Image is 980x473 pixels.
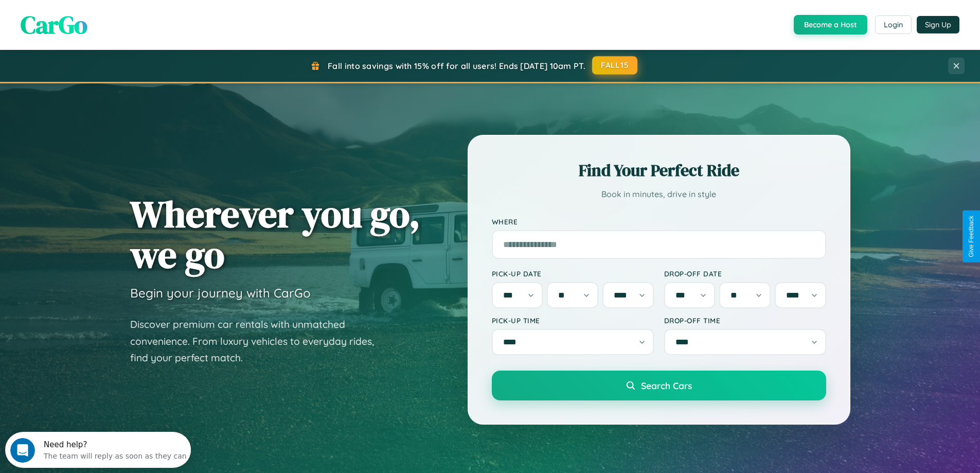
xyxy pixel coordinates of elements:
[492,187,826,202] p: Book in minutes, drive in style
[10,438,35,463] iframe: Intercom live chat
[875,15,912,34] button: Login
[492,371,826,400] button: Search Cars
[794,15,867,34] button: Become a Host
[968,216,975,257] div: Give Feedback
[492,269,654,278] label: Pick-up Date
[130,194,420,275] h1: Wherever you go, we go
[39,9,182,17] div: Need help?
[492,217,826,226] label: Where
[328,61,585,71] span: Fall into savings with 15% off for all users! Ends [DATE] 10am PT.
[492,316,654,325] label: Pick-up Time
[592,56,637,75] button: FALL15
[664,316,826,325] label: Drop-off Time
[492,159,826,182] h2: Find Your Perfect Ride
[21,8,87,42] span: CarGo
[39,17,182,28] div: The team will reply as soon as they can
[641,380,692,391] span: Search Cars
[664,269,826,278] label: Drop-off Date
[130,316,387,366] p: Discover premium car rentals with unmatched convenience. From luxury vehicles to everyday rides, ...
[917,16,959,33] button: Sign Up
[5,432,191,468] iframe: Intercom live chat discovery launcher
[130,285,311,301] h3: Begin your journey with CarGo
[4,4,191,32] div: Open Intercom Messenger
